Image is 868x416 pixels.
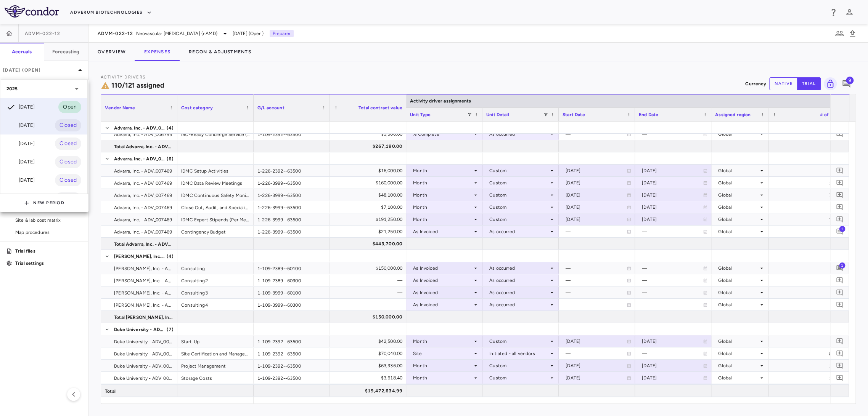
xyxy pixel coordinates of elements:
[0,80,87,98] div: 2025
[55,176,81,184] span: Closed
[6,157,35,166] div: [DATE]
[58,103,81,111] span: Open
[6,121,35,130] div: [DATE]
[55,158,81,166] span: Closed
[6,176,35,185] div: [DATE]
[6,139,35,148] div: [DATE]
[6,102,35,112] div: [DATE]
[6,85,18,92] p: 2025
[55,121,81,130] span: Closed
[55,139,81,148] span: Closed
[24,197,64,209] button: New Period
